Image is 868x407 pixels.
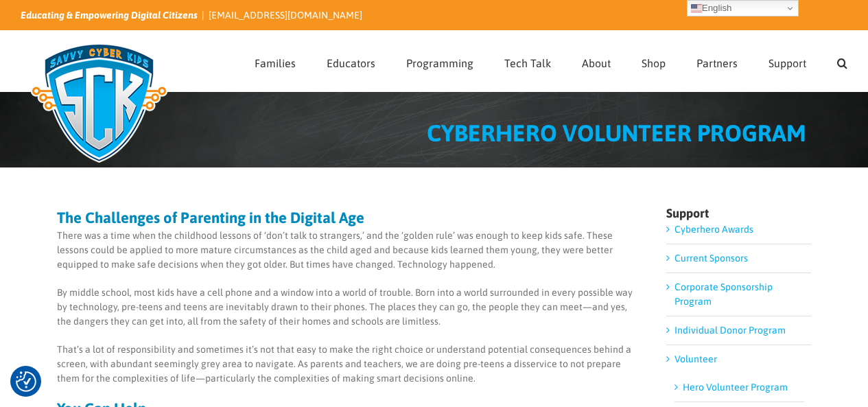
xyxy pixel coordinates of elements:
a: Tech Talk [504,31,551,91]
a: Volunteer [675,353,717,364]
a: Individual Donor Program [675,325,786,336]
a: Corporate Sponsorship Program [675,281,773,307]
p: There was a time when the childhood lessons of ‘don’t talk to strangers,’ and the ‘golden rule’ w... [57,229,637,272]
a: Support [769,31,806,91]
a: Cyberhero Awards [675,224,753,235]
img: Revisit consent button [16,371,36,392]
span: CYBERHERO VOLUNTEER PROGRAM [427,119,806,146]
img: Savvy Cyber Kids Logo [21,34,178,172]
i: Educating & Empowering Digital Citizens [21,10,198,21]
img: en [691,3,702,14]
nav: Main Menu [255,31,847,91]
span: Partners [696,58,738,69]
span: Shop [642,58,666,69]
button: Consent Preferences [16,371,36,392]
span: About [582,58,611,69]
strong: The Challenges of Parenting in the Digital Age [57,209,364,226]
span: Support [769,58,806,69]
span: Programming [406,58,473,69]
a: About [582,31,611,91]
p: That’s a lot of responsibility and sometimes it’s not that easy to make the right choice or under... [57,342,637,386]
a: Hero Volunteer Program [683,382,788,393]
a: [EMAIL_ADDRESS][DOMAIN_NAME] [209,10,362,21]
span: Tech Talk [504,58,551,69]
a: Current Sponsors [675,253,748,264]
h4: Support [666,207,811,220]
a: Programming [406,31,473,91]
a: Educators [327,31,375,91]
p: By middle school, most kids have a cell phone and a window into a world of trouble. Born into a w... [57,286,637,329]
a: Search [837,31,847,91]
a: Partners [696,31,738,91]
span: Educators [327,58,375,69]
a: Families [255,31,296,91]
span: Families [255,58,296,69]
a: Shop [642,31,666,91]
